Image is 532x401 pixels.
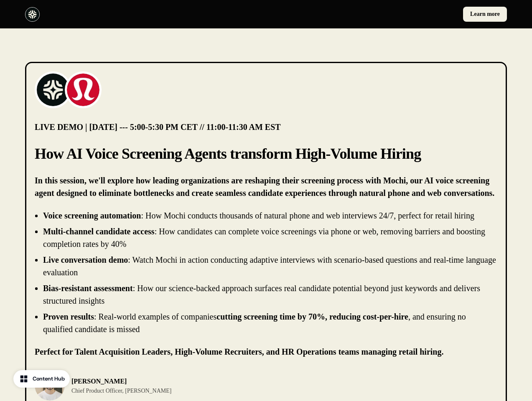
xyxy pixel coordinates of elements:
p: : How Mochi conducts thousands of natural phone and web interviews 24/7, perfect for retail hiring [43,211,474,220]
p: : How our science-backed approach surfaces real candidate potential beyond just keywords and deli... [43,284,480,305]
p: : Watch Mochi in action conducting adaptive interviews with scenario-based questions and real-tim... [43,255,496,277]
strong: Voice screening automation [43,211,141,220]
button: Content Hub [13,370,70,388]
p: How AI Voice Screening Agents transform High-Volume Hiring [35,143,497,164]
strong: Bias-resistant assessment [43,284,133,293]
a: Learn more [463,7,507,22]
strong: Perfect for Talent Acquisition Leaders, High-Volume Recruiters, and HR Operations teams managing ... [35,347,443,356]
strong: LIVE DEMO | [DATE] --- 5:00-5:30 PM CET // 11:00-11:30 AM EST [35,122,281,132]
p: : Real-world examples of companies , and ensuring no qualified candidate is missed [43,312,466,334]
p: Chief Product Officer, [PERSON_NAME] [71,386,171,395]
p: : How candidates can complete voice screenings via phone or web, removing barriers and boosting c... [43,227,485,249]
strong: Proven results [43,312,94,321]
p: [PERSON_NAME] [71,376,171,386]
strong: Multi-channel candidate access [43,227,155,236]
div: Content Hub [33,375,65,383]
strong: cutting screening time by 70%, reducing cost-per-hire [216,312,408,321]
strong: Live conversation demo [43,255,128,264]
strong: In this session, we'll explore how leading organizations are reshaping their screening process wi... [35,176,494,198]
